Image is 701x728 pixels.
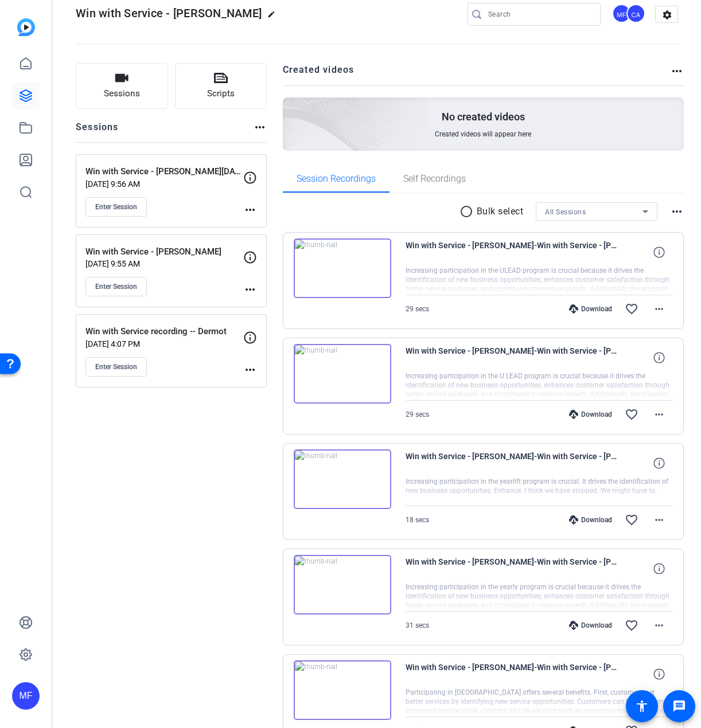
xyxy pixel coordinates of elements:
span: Enter Session [95,282,137,291]
button: Enter Session [85,357,147,377]
div: Download [563,621,618,630]
span: Win with Service - [PERSON_NAME]-Win with Service - [PERSON_NAME] Johlinius-[PERSON_NAME] - Q2 - ... [406,660,618,688]
img: thumb-nail [294,660,391,720]
mat-icon: accessibility [635,699,649,713]
div: MF [612,4,631,23]
h2: Created videos [283,63,671,85]
div: Download [563,304,618,314]
mat-icon: favorite_border [625,302,638,316]
span: Win with Service - [PERSON_NAME] [76,6,262,20]
img: thumb-nail [294,555,391,615]
span: Sessions [104,87,140,100]
button: Sessions [76,63,168,109]
mat-icon: favorite_border [625,513,638,527]
mat-icon: more_horiz [243,283,257,296]
button: Enter Session [85,277,147,296]
img: blue-gradient.svg [17,18,35,36]
div: Download [563,515,618,525]
div: Download [563,410,618,419]
span: Self Recordings [403,174,466,183]
mat-icon: more_horiz [652,619,666,632]
mat-icon: more_horiz [670,64,684,78]
mat-icon: favorite_border [625,619,638,632]
img: thumb-nail [294,449,391,509]
mat-icon: more_horiz [670,205,684,218]
p: [DATE] 9:55 AM [85,259,243,268]
mat-icon: more_horiz [243,363,257,377]
img: thumb-nail [294,344,391,404]
span: 31 secs [406,621,429,629]
mat-icon: more_horiz [652,302,666,316]
div: CA [626,4,645,23]
input: Search [488,7,591,21]
p: No created videos [442,110,525,124]
ngx-avatar: Cherith Andes [626,4,647,24]
span: 29 secs [406,410,429,418]
span: All Sessions [545,208,586,216]
p: Win with Service - [PERSON_NAME][DATE] [85,165,243,178]
mat-icon: favorite_border [625,408,638,421]
mat-icon: radio_button_unchecked [459,205,477,218]
p: Bulk select [477,205,524,218]
span: Created videos will appear here [435,130,531,139]
span: 29 secs [406,305,429,313]
span: Scripts [207,87,235,100]
button: Scripts [175,63,267,109]
span: Win with Service - [PERSON_NAME]-Win with Service - [PERSON_NAME] Johlinius-[PERSON_NAME] - Q3 - ... [406,449,618,477]
span: Enter Session [95,202,137,212]
p: Win with Service recording -- Dermot [85,325,243,338]
span: Win with Service - [PERSON_NAME]-Win with Service - [PERSON_NAME] Johlinius-[PERSON_NAME] - Q3 - ... [406,238,618,266]
img: thumb-nail [294,238,391,298]
mat-icon: edit [267,10,281,24]
p: [DATE] 9:56 AM [85,179,243,189]
ngx-avatar: Mona Freund [612,4,632,24]
mat-icon: settings [656,6,679,24]
span: Win with Service - [PERSON_NAME]-Win with Service - [PERSON_NAME] Johlinius-[PERSON_NAME] - Q3 - ... [406,344,618,371]
span: Enter Session [95,362,137,371]
span: Win with Service - [PERSON_NAME]-Win with Service - [PERSON_NAME] Johlinius-[PERSON_NAME] - Q3 - ... [406,555,618,582]
mat-icon: more_horiz [253,120,267,134]
mat-icon: more_horiz [652,513,666,527]
h2: Sessions [76,120,119,142]
div: MF [12,682,40,710]
mat-icon: message [672,699,686,713]
mat-icon: more_horiz [652,408,666,421]
p: Win with Service - [PERSON_NAME] [85,245,243,259]
button: Enter Session [85,197,147,217]
span: 18 secs [406,516,429,524]
mat-icon: more_horiz [243,203,257,217]
span: Session Recordings [297,174,376,183]
p: [DATE] 4:07 PM [85,339,243,349]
